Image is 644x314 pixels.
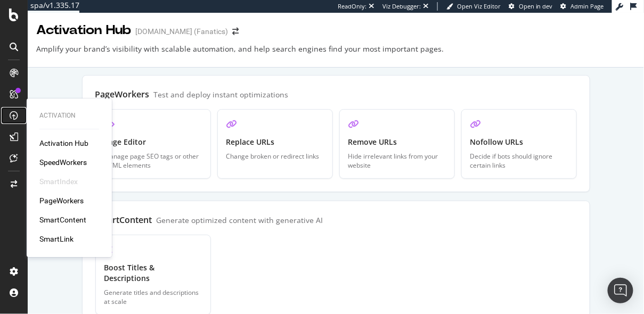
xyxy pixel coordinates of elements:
[446,2,501,11] a: Open Viz Editor
[104,288,202,306] div: Generate titles and descriptions at scale
[348,137,446,147] div: Remove URLs
[104,137,202,147] div: Page Editor
[348,152,446,170] div: Hide irrelevant links from your website
[339,109,455,179] a: Remove URLsHide irrelevant links from your website
[39,111,99,120] div: Activation
[470,152,568,170] div: Decide if bots should ignore certain links
[95,109,211,179] a: Page EditorManage page SEO tags or other HTML elements
[178,245,202,254] div: Open
[39,195,84,206] a: PageWorkers
[226,137,324,147] div: Replace URLs
[39,157,87,168] a: SpeedWorkers
[95,214,152,226] div: SmartContent
[104,262,202,284] div: Boost Titles & Descriptions
[296,120,324,129] div: Create
[36,44,444,63] div: Amplify your brand’s visibility with scalable automation, and help search engines find your most ...
[338,2,366,11] div: ReadOnly:
[157,215,323,225] div: Generate optimized content with generative AI
[457,2,501,10] span: Open Viz Editor
[461,109,577,179] a: Nofollow URLsDecide if bots should ignore certain links
[39,138,88,148] a: Activation Hub
[571,2,604,10] span: Admin Page
[509,2,553,11] a: Open in dev
[519,2,553,10] span: Open in dev
[39,234,74,244] a: SmartLink
[36,21,131,39] div: Activation Hub
[226,152,324,161] div: Change broken or redirect links
[382,2,421,11] div: Viz Debugger:
[95,88,150,100] div: PageWorkers
[174,120,202,129] div: Create
[470,137,568,147] div: Nofollow URLs
[232,28,239,35] div: arrow-right-arrow-left
[154,89,289,100] div: Test and deploy instant optimizations
[418,120,446,129] div: Create
[540,120,568,129] div: Create
[135,26,228,37] div: [DOMAIN_NAME] (Fanatics)
[104,152,202,170] div: Manage page SEO tags or other HTML elements
[561,2,604,11] a: Admin Page
[217,109,333,179] a: Replace URLsChange broken or redirect links
[608,278,633,303] div: Open Intercom Messenger
[39,176,78,187] div: SmartIndex
[39,214,86,225] a: SmartContent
